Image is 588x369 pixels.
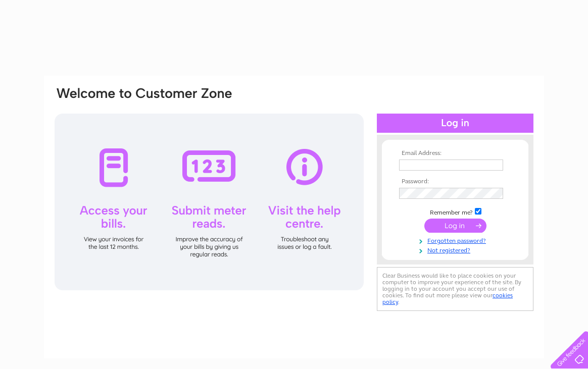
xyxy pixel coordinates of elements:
td: Remember me? [397,206,514,217]
input: Submit [424,219,486,233]
a: Not registered? [399,245,514,254]
th: Password: [397,178,514,185]
a: cookies policy [382,292,513,305]
div: Clear Business would like to place cookies on your computer to improve your experience of the sit... [377,267,533,311]
a: Forgotten password? [399,235,514,245]
th: Email Address: [397,150,514,157]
